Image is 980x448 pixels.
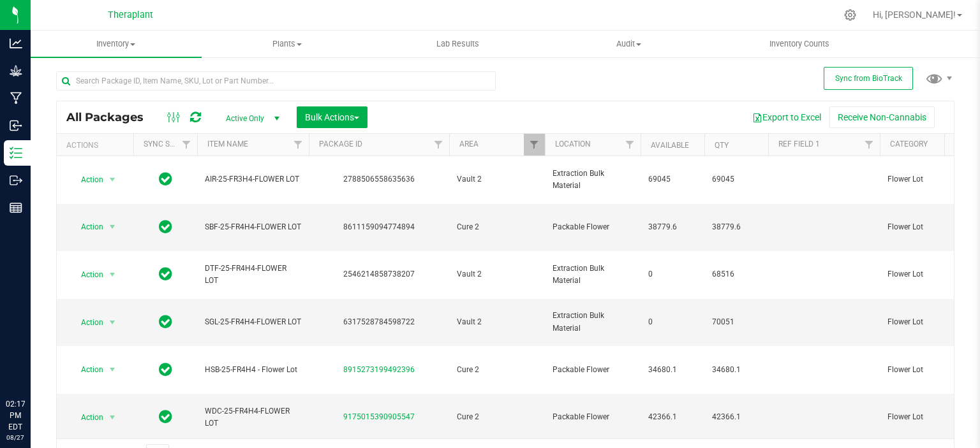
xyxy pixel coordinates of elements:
[553,310,633,334] span: Extraction Bulk Material
[553,168,633,192] span: Extraction Bulk Material
[66,110,156,124] span: All Packages
[648,268,697,280] span: 0
[457,173,537,185] span: Vault 2
[288,134,309,155] a: Filter
[305,112,359,122] span: Bulk Actions
[307,221,451,233] div: 8611159094774894
[835,74,902,83] span: Sync from BioTrack
[544,38,713,50] span: Audit
[873,10,956,20] span: Hi, [PERSON_NAME]!
[648,316,697,328] span: 0
[202,38,372,50] span: Plants
[297,106,367,128] button: Bulk Actions
[205,364,301,376] span: HSB-25-FR4H4 - Flower Lot
[70,266,104,284] span: Action
[205,316,301,328] span: SGL-25-FR4H4-FLOWER LOT
[419,38,496,50] span: Lab Results
[38,344,53,359] iframe: Resource center unread badge
[343,365,415,374] a: 8915273199492396
[10,64,22,77] inline-svg: Grow
[105,361,121,379] span: select
[543,31,714,57] a: Audit
[651,141,689,150] a: Available
[744,106,829,128] button: Export to Excel
[343,412,415,421] a: 9175015390905547
[457,364,537,376] span: Cure 2
[859,134,880,155] a: Filter
[202,31,373,57] a: Plants
[712,411,761,423] span: 42366.1
[319,140,362,148] a: Package ID
[105,408,121,426] span: select
[105,218,121,236] span: select
[159,265,172,283] span: In Sync
[56,71,496,90] input: Search Package ID, Item Name, SKU, Lot or Part Number...
[829,106,935,128] button: Receive Non-Cannabis
[205,263,301,287] span: DTF-25-FR4H4-FLOWER LOT
[6,398,25,433] p: 02:17 PM EDT
[159,361,172,379] span: In Sync
[373,31,544,57] a: Lab Results
[553,411,633,423] span: Packable Flower
[66,141,128,150] div: Actions
[715,141,729,150] a: Qty
[10,92,22,105] inline-svg: Manufacturing
[428,134,449,155] a: Filter
[457,221,537,233] span: Cure 2
[712,221,761,233] span: 38779.6
[176,134,197,155] a: Filter
[842,9,858,21] div: Manage settings
[31,31,202,57] a: Inventory
[307,173,451,185] div: 2788506558635636
[553,221,633,233] span: Packable Flower
[714,31,885,57] a: Inventory Counts
[778,140,820,148] a: Ref Field 1
[307,268,451,280] div: 2546214858738207
[70,314,104,331] span: Action
[712,316,761,328] span: 70051
[205,221,301,233] span: SBF-25-FR4H4-FLOWER LOT
[108,10,153,20] span: Theraplant
[144,140,193,148] a: Sync Status
[13,346,51,384] iframe: Resource center
[159,170,172,188] span: In Sync
[712,268,761,280] span: 68516
[457,316,537,328] span: Vault 2
[648,221,697,233] span: 38779.6
[70,218,104,236] span: Action
[712,364,761,376] span: 34680.1
[6,433,25,442] p: 08/27
[890,140,928,148] a: Category
[752,38,847,50] span: Inventory Counts
[648,173,697,185] span: 69045
[457,411,537,423] span: Cure 2
[824,67,913,90] button: Sync from BioTrack
[105,171,121,189] span: select
[105,314,121,331] span: select
[524,134,545,155] a: Filter
[70,408,104,426] span: Action
[10,174,22,187] inline-svg: Outbound
[10,119,22,132] inline-svg: Inbound
[10,201,22,214] inline-svg: Reports
[712,173,761,185] span: 69045
[205,173,301,185] span: AIR-25-FR3H4-FLOWER LOT
[70,171,104,189] span: Action
[648,364,697,376] span: 34680.1
[620,134,641,155] a: Filter
[159,218,172,236] span: In Sync
[648,411,697,423] span: 42366.1
[10,147,22,159] inline-svg: Inventory
[205,405,301,430] span: WDC-25-FR4H4-FLOWER LOT
[159,408,172,426] span: In Sync
[307,316,451,328] div: 6317528784598722
[553,263,633,287] span: Extraction Bulk Material
[457,268,537,280] span: Vault 2
[10,37,22,50] inline-svg: Analytics
[553,364,633,376] span: Packable Flower
[555,140,591,148] a: Location
[159,313,172,331] span: In Sync
[207,140,248,148] a: Item Name
[459,140,479,148] a: Area
[31,38,202,50] span: Inventory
